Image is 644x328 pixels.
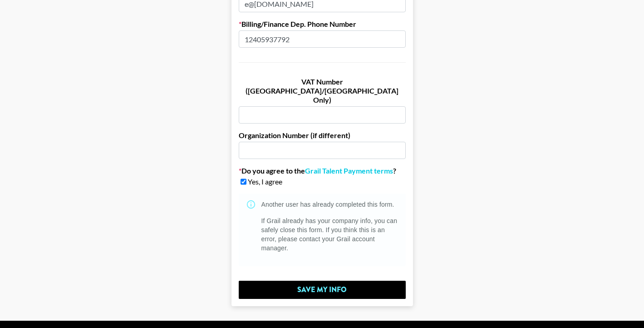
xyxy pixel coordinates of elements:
[239,20,406,29] label: Billing/Finance Dep. Phone Number
[239,131,406,140] label: Organization Number (if different)
[248,177,282,186] span: Yes, I agree
[261,216,398,253] div: If Grail already has your company info, you can safely close this form. If you think this is an e...
[239,166,406,175] label: Do you agree to the ?
[239,281,406,299] input: Save My Info
[305,166,393,175] a: Grail Talent Payment terms
[261,200,398,209] div: Another user has already completed this form.
[239,77,406,104] label: VAT Number ([GEOGRAPHIC_DATA]/[GEOGRAPHIC_DATA] Only)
